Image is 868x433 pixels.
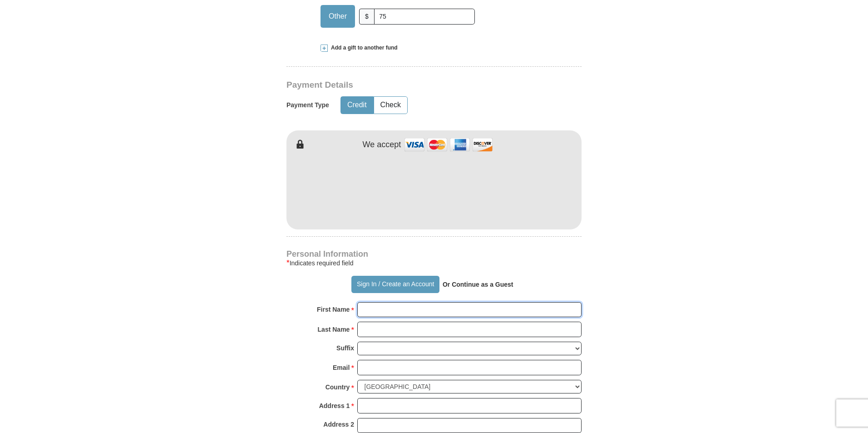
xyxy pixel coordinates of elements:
button: Sign In / Create an Account [351,276,439,293]
button: Credit [341,97,373,114]
span: Other [324,10,351,23]
strong: Suffix [336,342,354,354]
h4: Personal Information [286,250,582,258]
div: Indicates required field [286,258,582,269]
span: $ [359,9,375,25]
strong: Address 2 [323,418,354,431]
h3: Payment Details [286,80,518,90]
button: Check [374,97,407,114]
strong: Last Name [318,323,350,336]
strong: Or Continue as a Guest [443,281,513,288]
strong: Email [333,361,350,374]
strong: Country [325,381,350,393]
h4: We accept [363,140,401,150]
h5: Payment Type [286,101,329,109]
input: Other Amount [374,9,475,25]
img: credit cards accepted [403,135,494,154]
strong: First Name [317,303,350,316]
strong: Address 1 [319,399,350,412]
span: Add a gift to another fund [328,44,398,52]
